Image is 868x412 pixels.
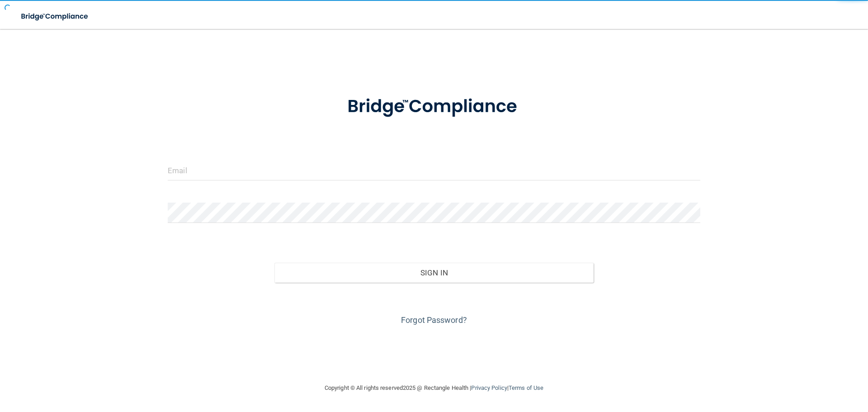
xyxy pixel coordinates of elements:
a: Forgot Password? [401,315,467,325]
a: Terms of Use [509,384,543,391]
div: Copyright © All rights reserved 2025 @ Rectangle Health | | [269,374,599,403]
img: bridge_compliance_login_screen.278c3ca4.svg [14,7,97,26]
button: Sign In [274,263,594,283]
img: bridge_compliance_login_screen.278c3ca4.svg [329,83,539,130]
a: Privacy Policy [471,384,507,391]
input: Email [168,160,700,180]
